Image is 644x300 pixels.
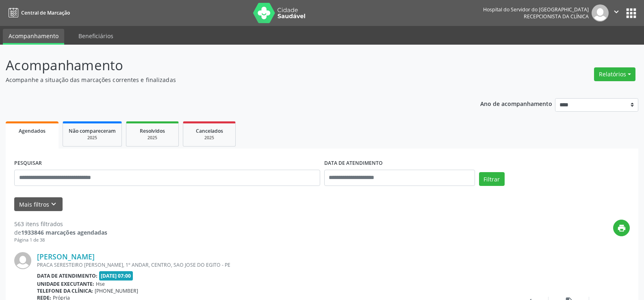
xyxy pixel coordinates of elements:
[189,135,230,141] div: 2025
[6,76,449,84] p: Acompanhe a situação das marcações correntes e finalizadas
[21,9,70,16] span: Central de Marcação
[69,127,116,134] span: Não compareceram
[324,157,383,170] label: DATA DE ATENDIMENTO
[96,281,105,287] span: Hse
[594,67,635,81] button: Relatórios
[37,281,94,287] b: Unidade executante:
[73,29,119,43] a: Beneficiários
[14,252,31,269] img: img
[196,127,223,134] span: Cancelados
[37,252,95,261] a: [PERSON_NAME]
[69,135,116,141] div: 2025
[14,197,63,212] button: Mais filtroskeyboard_arrow_down
[140,127,165,134] span: Resolvidos
[14,228,107,237] div: de
[483,6,589,13] div: Hospital do Servidor do [GEOGRAPHIC_DATA]
[612,7,621,16] i: 
[524,13,589,20] span: Recepcionista da clínica
[99,271,133,281] span: [DATE] 07:00
[21,229,107,236] strong: 1933846 marcações agendadas
[617,224,626,233] i: print
[592,4,609,22] img: img
[37,272,98,279] b: Data de atendimento:
[14,157,42,170] label: PESQUISAR
[480,98,552,108] p: Ano de acompanhamento
[132,135,173,141] div: 2025
[624,6,638,20] button: apps
[479,172,505,186] button: Filtrar
[95,287,138,294] span: [PHONE_NUMBER]
[37,287,93,294] b: Telefone da clínica:
[609,4,624,22] button: 
[613,220,630,236] button: print
[6,55,449,76] p: Acompanhamento
[6,6,70,19] a: Central de Marcação
[14,220,107,228] div: 563 itens filtrados
[37,261,508,268] div: PRACA SERESTEIRO [PERSON_NAME], 1º ANDAR, CENTRO, SAO JOSE DO EGITO - PE
[14,237,107,244] div: Página 1 de 38
[49,200,58,209] i: keyboard_arrow_down
[3,29,64,45] a: Acompanhamento
[19,127,46,134] span: Agendados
